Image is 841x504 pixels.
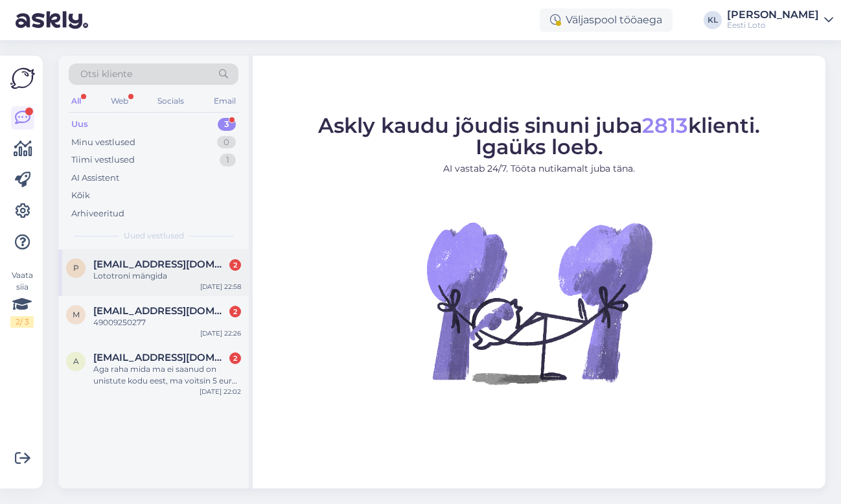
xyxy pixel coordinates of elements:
a: [PERSON_NAME]Eesti Loto [727,10,833,30]
img: No Chat active [422,186,656,419]
div: Arhiveeritud [71,207,124,220]
div: Socials [155,93,187,109]
div: Eesti Loto [727,20,819,30]
div: 2 [229,352,241,364]
div: 49009250277 [93,317,241,328]
div: KL [704,11,722,29]
span: Otsi kliente [80,67,132,81]
span: p [73,263,79,273]
div: Kõik [71,189,90,202]
img: Askly Logo [10,66,35,91]
div: 3 [218,118,236,131]
div: Väljaspool tööaega [540,8,673,32]
div: 0 [217,136,236,149]
div: All [69,93,84,109]
div: 2 [229,306,241,317]
div: Uus [71,118,88,131]
div: Aga raha mida ma ei saanud on unistute kodu eest, ma voitsin 5 eurot ning see raga ei kantud mu s... [93,363,241,387]
div: [DATE] 22:26 [200,328,241,338]
div: Tiimi vestlused [71,154,135,166]
span: 2813 [642,113,688,138]
span: marinagluskova23@gmail.com [93,305,228,317]
div: Lototroni mängida [93,270,241,282]
span: m [73,310,80,319]
div: Email [211,93,238,109]
p: AI vastab 24/7. Tööta nutikamalt juba täna. [318,162,760,176]
div: 2 [229,259,241,271]
div: Minu vestlused [71,136,135,149]
span: piretkont4@gmail.com [93,258,228,270]
div: 1 [220,154,236,166]
span: anet838@gmail.com [93,352,228,363]
div: Vaata siia [10,269,34,328]
div: AI Assistent [71,172,119,185]
div: [DATE] 22:58 [200,282,241,292]
span: Askly kaudu jõudis sinuni juba klienti. Igaüks loeb. [318,113,760,159]
div: 2 / 3 [10,316,34,328]
span: a [73,356,79,366]
div: [DATE] 22:02 [200,387,241,396]
div: Web [108,93,131,109]
span: Uued vestlused [124,230,184,242]
div: [PERSON_NAME] [727,10,819,20]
